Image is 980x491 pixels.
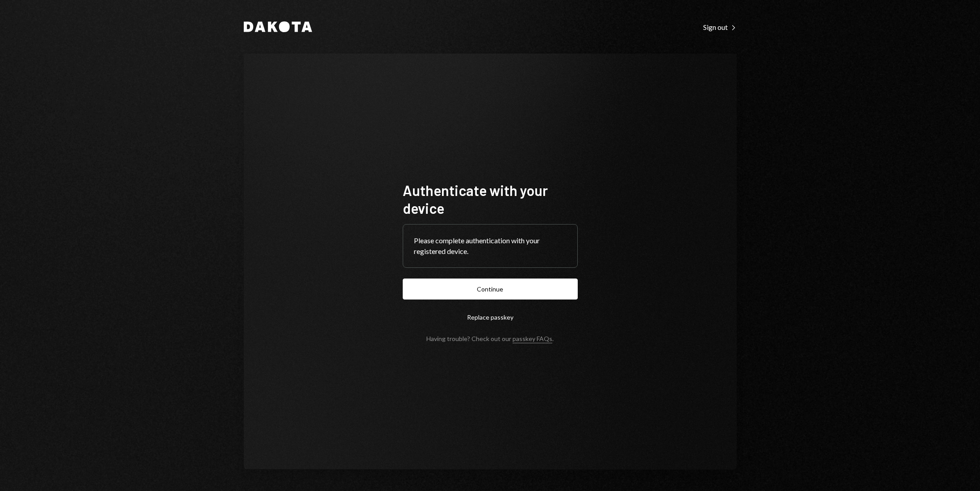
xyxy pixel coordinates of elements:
[703,22,737,32] a: Sign out
[703,23,737,32] div: Sign out
[403,279,578,300] button: Continue
[403,307,578,328] button: Replace passkey
[426,335,554,342] div: Having trouble? Check out our .
[403,181,578,217] h1: Authenticate with your device
[513,335,552,343] a: passkey FAQs
[414,235,567,257] div: Please complete authentication with your registered device.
